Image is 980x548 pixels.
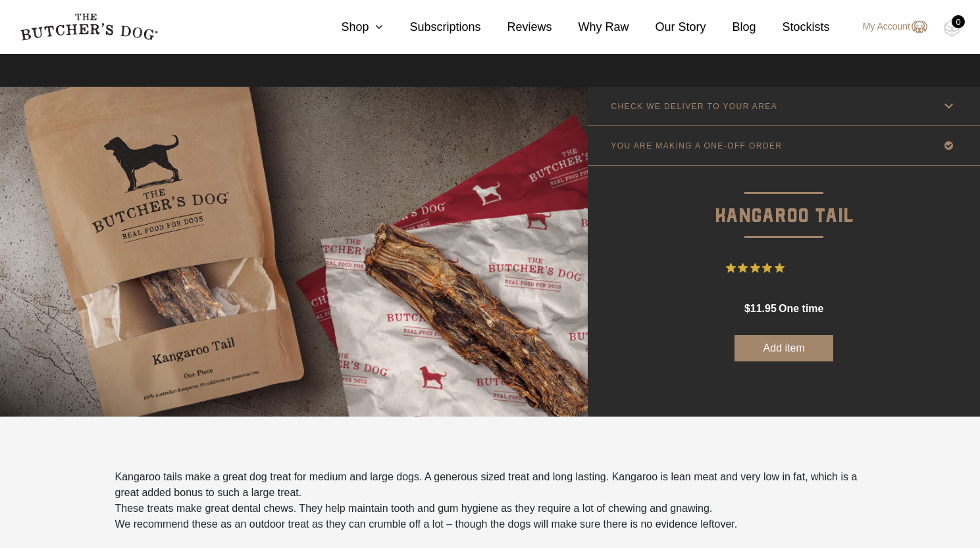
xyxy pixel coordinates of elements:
a: Stockists [756,18,830,36]
span: 11.95 [750,303,777,314]
a: Blog [706,18,756,36]
p: YOU ARE MAKING A ONE-OFF ORDER [611,141,782,150]
p: CHECK WE DELIVER TO YOUR AREA [611,102,777,111]
a: CHECK WE DELIVER TO YOUR AREA [588,87,980,126]
span: $ [744,303,750,314]
a: Our Story [629,18,706,36]
button: Add item [735,335,833,361]
a: Shop [315,18,383,36]
a: My Account [850,19,927,35]
p: Kangaroo tails make a great dog treat for medium and large dogs. A generous sized treat and long ... [115,469,865,501]
a: Why Raw [552,18,629,36]
p: We recommend these as an outdoor treat as they can crumble off a lot – though the dogs will make ... [115,516,865,532]
a: YOU ARE MAKING A ONE-OFF ORDER [588,126,980,165]
button: Rated 5 out of 5 stars from 11 reviews. Jump to reviews. [726,258,842,278]
span: 11 Reviews [790,258,842,278]
a: Subscriptions [383,18,480,36]
img: TBD_Cart-Empty.png [944,20,960,37]
span: one time [779,303,823,314]
p: Kangaroo Tail [588,166,980,232]
a: Reviews [480,18,552,36]
div: 0 [952,15,965,28]
p: These treats make great dental chews. They help maintain tooth and gum hygiene as they require a ... [115,501,865,516]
